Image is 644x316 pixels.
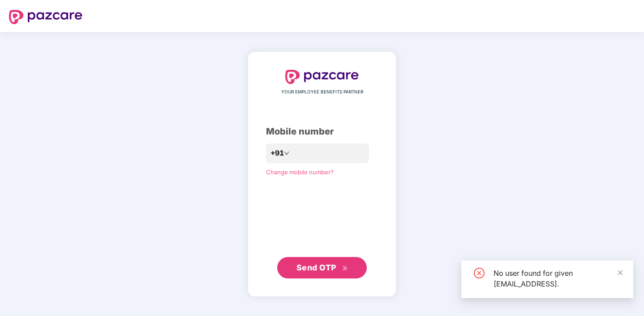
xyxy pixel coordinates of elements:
span: YOUR EMPLOYEE BENEFITS PARTNER [281,88,363,96]
div: No user found for given [EMAIL_ADDRESS]. [494,268,623,289]
a: Change mobile number? [266,169,334,176]
button: Send OTPdouble-right [277,257,367,278]
div: Mobile number [266,125,378,139]
img: logo [9,10,82,24]
span: double-right [342,265,348,271]
span: down [284,151,289,156]
span: close-circle [474,268,485,278]
img: logo [285,70,359,84]
span: Send OTP [296,263,336,272]
span: close [617,270,623,276]
span: +91 [270,147,284,159]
